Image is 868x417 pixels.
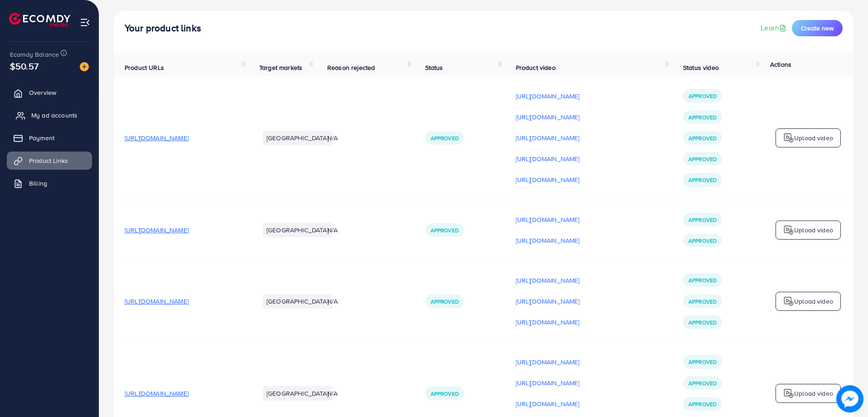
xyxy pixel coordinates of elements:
span: [URL][DOMAIN_NAME] [125,133,189,142]
button: Create new [792,20,843,36]
a: Learn [761,23,788,33]
img: logo [783,296,794,307]
span: N/A [327,389,338,398]
p: [URL][DOMAIN_NAME] [516,174,580,185]
p: [URL][DOMAIN_NAME] [516,235,580,246]
li: [GEOGRAPHIC_DATA] [263,294,332,309]
p: [URL][DOMAIN_NAME] [516,91,580,102]
p: [URL][DOMAIN_NAME] [516,214,580,225]
a: Billing [7,174,92,192]
a: Payment [7,129,92,147]
span: [URL][DOMAIN_NAME] [125,389,189,398]
span: [URL][DOMAIN_NAME] [125,297,189,306]
a: Overview [7,83,92,102]
img: menu [80,17,90,28]
p: [URL][DOMAIN_NAME] [516,378,580,388]
span: Target markets [259,63,302,72]
span: Approved [689,298,717,305]
span: Approved [689,113,717,121]
span: Approved [689,92,717,100]
span: Approved [689,155,717,163]
p: [URL][DOMAIN_NAME] [516,296,580,307]
span: $50.57 [10,59,39,73]
span: Approved [689,237,717,245]
span: Billing [29,179,47,188]
p: Upload video [794,225,833,235]
li: [GEOGRAPHIC_DATA] [263,223,332,237]
span: Product video [516,63,556,72]
li: [GEOGRAPHIC_DATA] [263,131,332,145]
span: Approved [431,390,459,397]
span: [URL][DOMAIN_NAME] [125,226,189,235]
span: Approved [689,134,717,142]
span: Reason rejected [327,63,375,72]
span: Create new [801,24,834,33]
span: Approved [431,298,459,305]
p: [URL][DOMAIN_NAME] [516,275,580,286]
p: Upload video [794,132,833,143]
span: N/A [327,133,338,142]
span: Ecomdy Balance [10,50,59,59]
span: My ad accounts [31,111,78,120]
img: logo [9,13,70,27]
p: [URL][DOMAIN_NAME] [516,398,580,409]
a: My ad accounts [7,106,92,124]
span: Approved [689,319,717,326]
p: [URL][DOMAIN_NAME] [516,132,580,143]
span: Approved [689,400,717,408]
span: Approved [689,216,717,224]
p: [URL][DOMAIN_NAME] [516,317,580,328]
span: Approved [431,134,459,142]
h4: Your product links [125,23,201,34]
span: N/A [327,226,338,235]
span: Payment [29,133,54,142]
p: [URL][DOMAIN_NAME] [516,153,580,164]
span: Actions [770,60,791,69]
a: Product Links [7,152,92,170]
span: Product URLs [125,63,164,72]
span: Approved [689,176,717,184]
img: logo [783,388,794,399]
img: logo [783,225,794,235]
span: Status video [683,63,719,72]
p: Upload video [794,296,833,307]
p: Upload video [794,388,833,399]
p: [URL][DOMAIN_NAME] [516,112,580,123]
img: image [80,62,89,71]
span: Product Links [29,156,68,165]
span: Status [425,63,443,72]
span: N/A [327,297,338,306]
span: Approved [689,276,717,284]
img: logo [783,132,794,143]
span: Approved [431,226,459,234]
img: image [836,385,863,412]
span: Overview [29,88,56,97]
li: [GEOGRAPHIC_DATA] [263,386,332,401]
span: Approved [689,379,717,387]
span: Approved [689,358,717,366]
p: [URL][DOMAIN_NAME] [516,357,580,368]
